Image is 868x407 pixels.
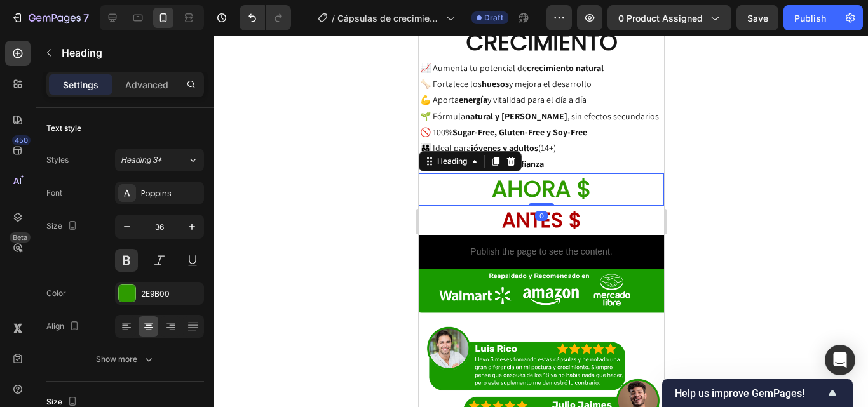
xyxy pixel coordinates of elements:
[83,10,89,25] p: 7
[10,232,31,243] div: Beta
[96,353,155,366] div: Show more
[46,218,80,235] div: Size
[618,11,703,25] span: 0 product assigned
[736,5,778,30] button: Save
[141,188,201,199] div: Poppins
[747,13,768,23] span: Save
[46,123,81,134] div: Text style
[337,11,441,25] span: Cápsulas de crecimiento
[46,288,66,299] div: Color
[675,387,825,399] span: Help us improve GemPages!
[675,385,840,401] button: Show survey - Help us improve GemPages!
[240,5,291,30] div: Undo/Redo
[783,5,837,30] button: Publish
[121,154,162,166] span: Heading 3*
[607,5,731,30] button: 0 product assigned
[484,12,503,23] span: Draft
[46,187,62,199] div: Font
[141,288,201,300] div: 2E9B00
[46,348,204,371] button: Show more
[125,78,168,91] p: Advanced
[12,135,31,145] div: 450
[332,11,335,25] span: /
[46,318,82,335] div: Align
[62,45,199,60] p: Heading
[115,149,204,171] button: Heading 3*
[794,11,826,25] div: Publish
[5,5,95,30] button: 7
[419,36,664,407] iframe: Design area
[46,154,69,166] div: Styles
[63,78,98,91] p: Settings
[825,345,855,375] div: Open Intercom Messenger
